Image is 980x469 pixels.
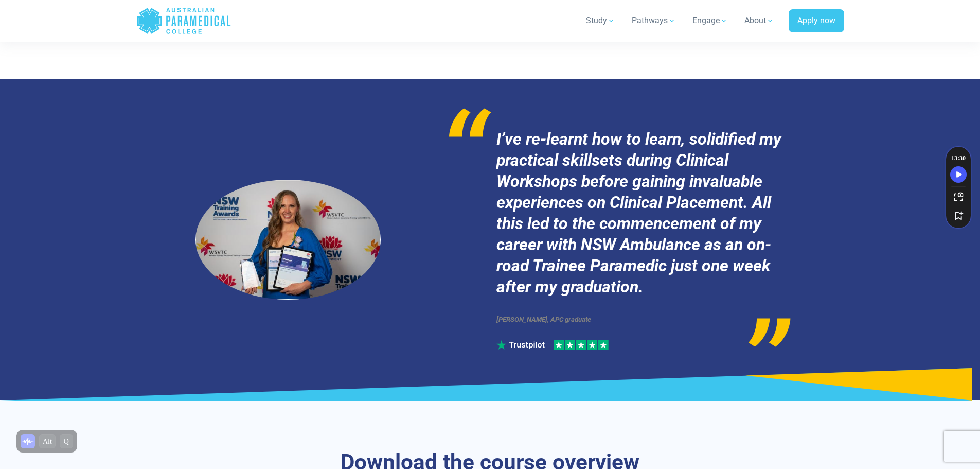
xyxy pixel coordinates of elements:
[626,6,682,35] a: Pathways
[580,6,621,35] a: Study
[738,6,780,35] a: About
[136,4,231,38] a: Australian Paramedical College
[789,9,844,33] a: Apply now
[496,129,785,298] p: I’ve re-learnt how to learn, solidified my practical skillsets during Clinical Workshops before g...
[195,180,381,300] img: Sarah-Pic.jpg
[496,340,609,350] img: trustpilot-review.svg
[686,6,734,35] a: Engage
[496,316,591,323] span: [PERSON_NAME], APC graduate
